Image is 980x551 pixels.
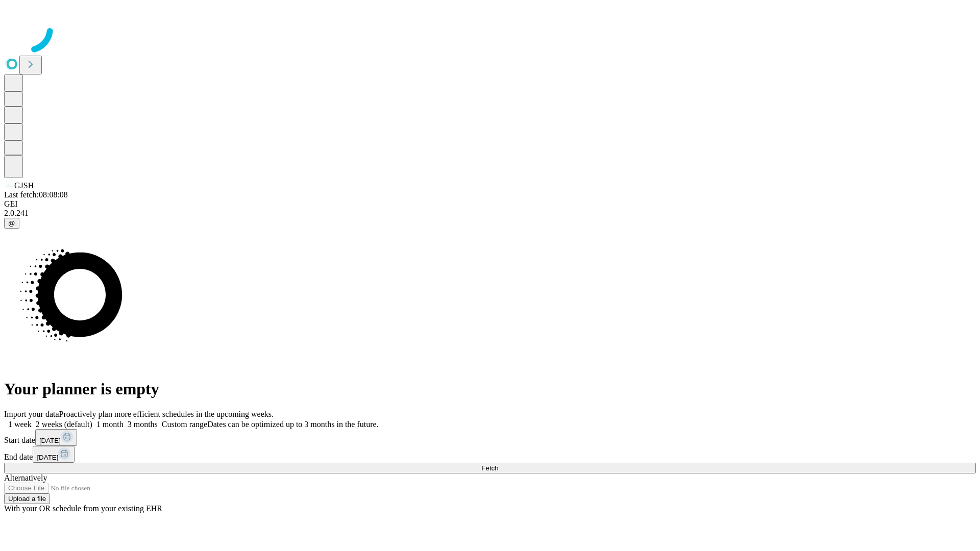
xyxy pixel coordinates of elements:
[59,410,274,418] span: Proactively plan more efficient schedules in the upcoming weeks.
[4,209,976,218] div: 2.0.241
[481,464,498,472] span: Fetch
[35,429,77,446] button: [DATE]
[4,199,976,209] div: GEI
[39,437,61,444] span: [DATE]
[4,190,68,199] span: Last fetch: 08:08:08
[162,420,207,429] span: Custom range
[4,218,19,229] button: @
[8,420,32,429] span: 1 week
[4,473,47,482] span: Alternatively
[128,420,158,429] span: 3 months
[4,504,162,513] span: With your OR schedule from your existing EHR
[96,420,124,429] span: 1 month
[8,219,15,227] span: @
[4,493,50,504] button: Upload a file
[4,446,976,463] div: End date
[4,410,59,418] span: Import your data
[14,181,34,190] span: GJSH
[4,463,976,473] button: Fetch
[207,420,378,429] span: Dates can be optimized up to 3 months in the future.
[33,446,75,463] button: [DATE]
[37,454,58,461] span: [DATE]
[36,420,92,429] span: 2 weeks (default)
[4,429,976,446] div: Start date
[4,380,976,398] h1: Your planner is empty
